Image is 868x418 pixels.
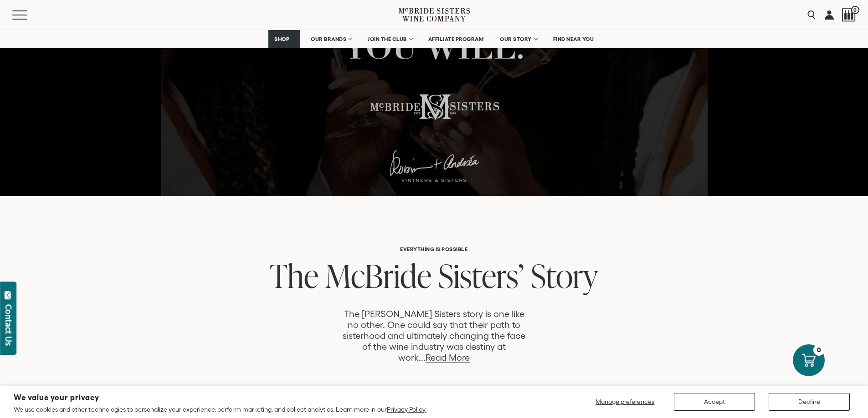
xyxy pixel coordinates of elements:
button: Manage preferences [590,393,660,411]
p: We use cookies and other technologies to personalize your experience, perform marketing, and coll... [14,405,426,413]
div: 0 [813,344,825,356]
a: OUR STORY [494,30,543,48]
h2: We value your privacy [14,394,426,402]
span: FIND NEAR YOU [553,36,594,42]
a: Privacy Policy. [387,406,426,413]
a: AFFILIATE PROGRAM [422,30,490,48]
span: Manage preferences [596,398,654,405]
a: OUR BRANDS [305,30,357,48]
h6: Everything is Possible [136,246,732,252]
span: OUR STORY [500,36,532,42]
span: 0 [851,6,859,14]
span: The [270,253,318,297]
a: FIND NEAR YOU [547,30,600,48]
p: The [PERSON_NAME] Sisters story is one like no other. One could say that their path to sisterhood... [339,308,529,363]
a: JOIN THE CLUB [362,30,418,48]
span: AFFILIATE PROGRAM [428,36,484,42]
span: McBride [325,253,431,297]
button: Mobile Menu Trigger [12,10,45,20]
button: Accept [674,393,755,411]
span: SHOP [274,36,290,42]
button: Decline [769,393,850,411]
span: OUR BRANDS [311,36,346,42]
a: Read More [426,353,470,363]
span: JOIN THE CLUB [368,36,407,42]
a: SHOP [268,30,300,48]
span: Sisters’ [438,253,524,297]
span: Story [531,253,598,297]
div: Contact Us [4,304,13,346]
